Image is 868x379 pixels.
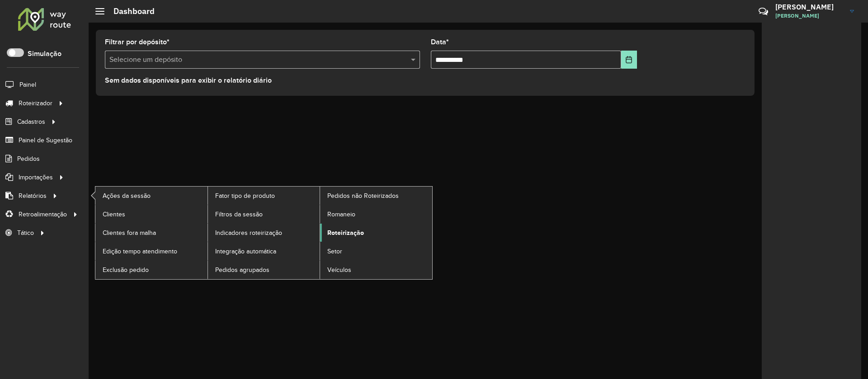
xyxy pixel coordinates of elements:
span: Roteirizador [19,98,52,108]
a: Roteirização [320,224,432,242]
a: Veículos [320,261,432,279]
a: Contato Rápido [754,2,773,21]
a: Clientes fora malha [95,224,208,242]
label: Filtrar por depósito [105,37,170,47]
span: Retroalimentação [19,210,67,219]
span: Clientes [103,210,125,219]
span: Setor [327,247,342,256]
span: Clientes fora malha [103,228,156,238]
label: Data [431,37,449,47]
span: Edição tempo atendimento [103,247,177,256]
a: Clientes [95,205,208,223]
button: Choose Date [621,51,637,69]
span: Roteirização [327,228,364,238]
a: Exclusão pedido [95,261,208,279]
span: Importações [19,173,53,182]
a: Fator tipo de produto [208,187,320,205]
span: [PERSON_NAME] [775,12,843,20]
span: Integração automática [215,247,276,256]
span: Filtros da sessão [215,210,263,219]
span: Cadastros [17,117,45,126]
a: Filtros da sessão [208,205,320,223]
span: Pedidos agrupados [215,265,269,275]
span: Painel de Sugestão [19,136,72,145]
label: Simulação [28,48,61,59]
label: Sem dados disponíveis para exibir o relatório diário [105,75,272,86]
span: Exclusão pedido [103,265,149,275]
span: Pedidos não Roteirizados [327,191,399,201]
span: Ações da sessão [103,191,151,201]
a: Setor [320,242,432,260]
a: Integração automática [208,242,320,260]
span: Relatórios [19,191,47,201]
span: Romaneio [327,210,355,219]
h2: Dashboard [104,6,155,16]
a: Ações da sessão [95,187,208,205]
a: Edição tempo atendimento [95,242,208,260]
a: Pedidos não Roteirizados [320,187,432,205]
span: Fator tipo de produto [215,191,275,201]
a: Romaneio [320,205,432,223]
span: Indicadores roteirização [215,228,282,238]
span: Tático [17,228,34,238]
span: Veículos [327,265,351,275]
span: Pedidos [17,154,40,164]
span: Painel [19,80,36,89]
h3: [PERSON_NAME] [775,3,843,11]
a: Indicadores roteirização [208,224,320,242]
a: Pedidos agrupados [208,261,320,279]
